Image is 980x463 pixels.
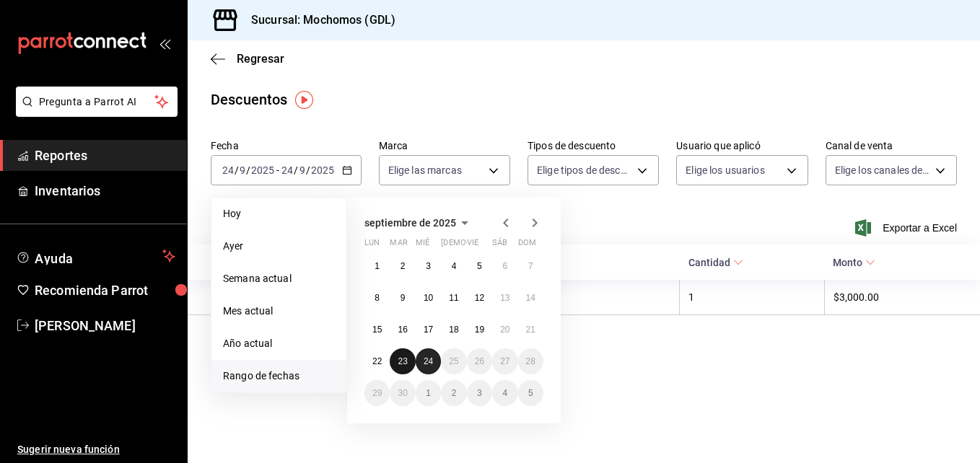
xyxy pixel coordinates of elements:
[492,253,517,279] button: 6 de septiembre de 2025
[518,317,543,343] button: 21 de septiembre de 2025
[518,380,543,406] button: 5 de octubre de 2025
[526,293,535,303] abbr: 14 de septiembre de 2025
[835,163,930,177] span: Elige los canales de venta
[492,348,517,374] button: 27 de septiembre de 2025
[364,253,390,279] button: 1 de septiembre de 2025
[375,261,380,271] abbr: 1 de septiembre de 2025
[398,356,407,366] abbr: 23 de septiembre de 2025
[518,285,543,311] button: 14 de septiembre de 2025
[401,293,406,303] abbr: 9 de septiembre de 2025
[211,89,287,110] div: Descuentos
[500,356,509,366] abbr: 27 de septiembre de 2025
[35,181,175,200] span: Inventarios
[441,380,466,406] button: 2 de octubre de 2025
[310,164,335,176] input: ----
[364,238,380,253] abbr: lunes
[222,164,235,176] input: --
[237,52,284,66] span: Regresar
[159,38,170,49] button: open_drawer_menu
[211,141,362,151] label: Fecha
[449,356,458,366] abbr: 25 de septiembre de 2025
[426,388,431,398] abbr: 1 de octubre de 2025
[492,317,517,343] button: 20 de septiembre de 2025
[235,164,239,176] span: /
[477,261,482,271] abbr: 5 de septiembre de 2025
[467,285,492,311] button: 12 de septiembre de 2025
[528,388,533,398] abbr: 5 de octubre de 2025
[276,164,279,176] span: -
[449,293,458,303] abbr: 11 de septiembre de 2025
[379,141,510,151] label: Marca
[398,325,407,335] abbr: 16 de septiembre de 2025
[372,325,382,335] abbr: 15 de septiembre de 2025
[281,164,294,176] input: --
[475,293,484,303] abbr: 12 de septiembre de 2025
[39,94,155,110] span: Pregunta a Parrot AI
[16,87,178,117] button: Pregunta a Parrot AI
[35,316,175,335] span: [PERSON_NAME]
[492,285,517,311] button: 13 de septiembre de 2025
[518,348,543,374] button: 28 de septiembre de 2025
[299,164,306,176] input: --
[826,141,957,151] label: Canal de venta
[475,356,484,366] abbr: 26 de septiembre de 2025
[364,317,390,343] button: 15 de septiembre de 2025
[364,380,390,406] button: 29 de septiembre de 2025
[17,442,175,457] span: Sugerir nueva función
[10,105,178,120] a: Pregunta a Parrot AI
[676,141,808,151] label: Usuario que aplicó
[424,356,433,366] abbr: 24 de septiembre de 2025
[858,219,957,237] button: Exportar a Excel
[441,253,466,279] button: 4 de septiembre de 2025
[306,164,310,176] span: /
[688,257,743,268] span: Cantidad
[526,325,535,335] abbr: 21 de septiembre de 2025
[518,238,536,253] abbr: domingo
[441,238,526,253] abbr: jueves
[492,238,507,253] abbr: sábado
[223,206,335,221] span: Hoy
[401,261,406,271] abbr: 2 de septiembre de 2025
[390,238,407,253] abbr: martes
[390,285,415,311] button: 9 de septiembre de 2025
[390,348,415,374] button: 23 de septiembre de 2025
[295,91,313,109] img: Tooltip marker
[686,163,764,177] span: Elige los usuarios
[388,163,462,177] span: Elige las marcas
[416,348,441,374] button: 24 de septiembre de 2025
[223,239,335,254] span: Ayer
[528,261,533,271] abbr: 7 de septiembre de 2025
[416,317,441,343] button: 17 de septiembre de 2025
[424,325,433,335] abbr: 17 de septiembre de 2025
[35,146,175,165] span: Reportes
[449,325,458,335] abbr: 18 de septiembre de 2025
[223,336,335,351] span: Año actual
[500,325,509,335] abbr: 20 de septiembre de 2025
[35,281,175,300] span: Recomienda Parrot
[250,164,275,176] input: ----
[492,380,517,406] button: 4 de octubre de 2025
[239,164,246,176] input: --
[211,52,284,66] button: Regresar
[833,257,875,268] span: Monto
[467,317,492,343] button: 19 de septiembre de 2025
[364,348,390,374] button: 22 de septiembre de 2025
[390,253,415,279] button: 2 de septiembre de 2025
[426,261,431,271] abbr: 3 de septiembre de 2025
[398,388,407,398] abbr: 30 de septiembre de 2025
[467,238,478,253] abbr: viernes
[372,388,382,398] abbr: 29 de septiembre de 2025
[477,388,482,398] abbr: 3 de octubre de 2025
[526,356,535,366] abbr: 28 de septiembre de 2025
[416,380,441,406] button: 1 de octubre de 2025
[364,214,473,231] button: septiembre de 2025
[223,369,335,384] span: Rango de fechas
[390,317,415,343] button: 16 de septiembre de 2025
[452,261,457,271] abbr: 4 de septiembre de 2025
[467,380,492,406] button: 3 de octubre de 2025
[223,304,335,319] span: Mes actual
[500,293,509,303] abbr: 13 de septiembre de 2025
[441,285,466,311] button: 11 de septiembre de 2025
[246,164,250,176] span: /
